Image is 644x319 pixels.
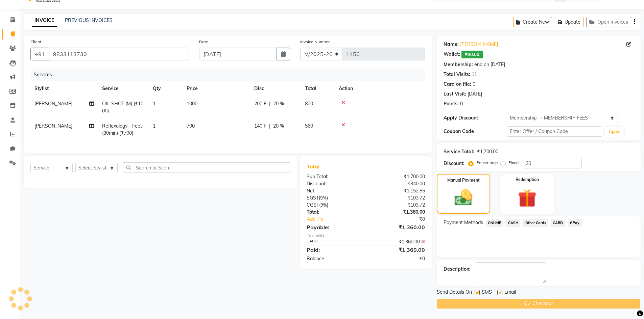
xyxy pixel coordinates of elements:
span: ₹40.00 [461,51,483,58]
label: Redemption [516,177,539,183]
th: Price [183,81,250,96]
div: ( ) [302,202,366,209]
span: 560 [305,123,313,129]
img: _cash.svg [449,187,478,208]
div: Service Total: [444,148,474,155]
th: Action [335,81,425,96]
span: CGST [307,202,319,208]
div: Coupon Code [444,128,507,135]
div: Total Visits: [444,71,470,78]
span: 1000 [187,101,197,107]
div: Membership: [444,61,473,68]
div: ₹0 [377,216,430,223]
span: 800 [305,101,313,107]
a: INVOICE [32,15,57,27]
span: 9% [320,195,327,201]
div: Points: [444,100,459,107]
span: Reflexology - Feet (30min) (₹700) [102,123,142,136]
div: [DATE] [468,90,482,98]
th: Stylist [30,81,98,96]
label: Invoice Number [300,39,330,45]
span: 1 [153,123,156,129]
div: Card on file: [444,81,471,88]
input: Enter Offer / Coupon Code [507,126,602,137]
input: Search by Name/Mobile/Email/Code [49,48,189,60]
span: Email [504,289,516,297]
span: | [269,123,270,130]
span: 140 F [254,123,266,130]
div: Services [31,69,430,81]
span: 700 [187,123,195,129]
th: Total [301,81,335,96]
div: ₹1,360.00 [366,246,430,254]
th: Disc [250,81,301,96]
span: SGST [307,195,319,201]
label: Fixed [508,160,519,166]
span: CARD [551,219,565,227]
span: 20 % [273,123,284,130]
div: ₹103.72 [366,194,430,202]
div: ₹340.00 [366,180,430,187]
button: +91 [30,48,49,60]
button: Open Invoices [586,17,631,27]
span: 1 [153,101,156,107]
label: Manual Payment [447,177,480,183]
label: Date [199,39,208,45]
a: [PERSON_NAME] [460,41,498,48]
span: 20 % [273,100,284,107]
div: Paid: [302,246,366,254]
button: Apply [605,127,624,137]
div: CARD [302,238,366,245]
div: Discount: [302,180,366,187]
button: Update [555,17,583,27]
div: Name: [444,41,459,48]
button: Create New [513,17,552,27]
div: ₹1,152.55 [366,187,430,194]
div: ₹1,360.00 [366,238,430,245]
span: SMS [482,289,492,297]
div: Payable: [302,223,366,231]
div: Net: [302,187,366,194]
label: Client [30,39,41,45]
a: PREVIOUS INVOICES [65,17,113,23]
div: Balance : [302,255,366,262]
label: Percentage [476,160,498,166]
span: ONLINE [486,219,503,227]
div: Discount: [444,160,464,167]
div: Apply Discount [444,114,507,122]
div: ₹1,360.00 [366,209,430,216]
span: Other Cards [523,219,548,227]
div: 11 [472,71,477,78]
span: CASH [506,219,520,227]
span: 200 F [254,100,266,107]
th: Service [98,81,149,96]
span: OIL SHOT (M) (₹1000) [102,101,143,114]
div: ₹1,360.00 [366,223,430,231]
input: Search or Scan [123,162,290,173]
span: Total [307,163,322,170]
span: 9% [320,202,327,208]
div: end on [DATE] [474,61,505,68]
div: ₹1,700.00 [477,148,498,155]
div: 0 [460,100,463,107]
span: | [269,100,270,107]
div: Description: [444,266,471,273]
div: Last Visit: [444,90,466,98]
div: Wallet: [444,51,460,58]
div: Payments [307,233,425,238]
div: ₹103.72 [366,202,430,209]
span: GPay [568,219,582,227]
div: ( ) [302,194,366,202]
span: [PERSON_NAME] [34,101,72,107]
img: _gift.svg [512,187,542,210]
span: [PERSON_NAME] [34,123,72,129]
div: Sub Total: [302,173,366,180]
div: ₹0 [366,255,430,262]
div: Total: [302,209,366,216]
a: Add Tip [302,216,376,223]
th: Qty [149,81,183,96]
span: Payment Methods [444,219,483,226]
div: ₹1,700.00 [366,173,430,180]
span: Send Details On [437,289,472,297]
div: 0 [473,81,475,88]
